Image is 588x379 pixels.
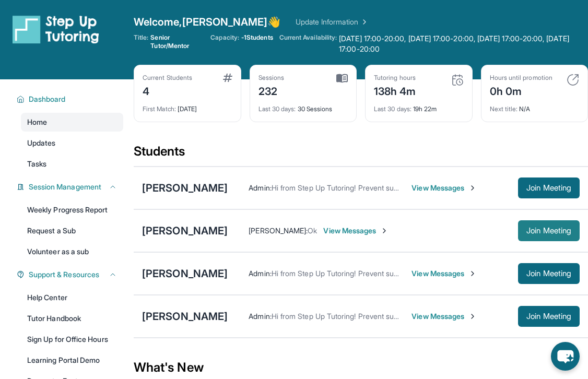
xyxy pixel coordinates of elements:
[323,226,389,236] span: View Messages
[526,228,571,234] span: Join Meeting
[296,17,369,27] a: Update Information
[490,74,552,82] div: Hours until promotion
[490,105,518,113] span: Next title :
[518,177,580,198] button: Join Meeting
[241,33,273,42] span: -1 Students
[249,312,271,321] span: Admin :
[21,113,123,132] a: Home
[411,183,477,193] span: View Messages
[336,74,348,83] img: card
[468,184,477,192] img: Chevron-Right
[526,313,571,319] span: Join Meeting
[490,82,552,99] div: 0h 0m
[134,33,148,50] span: Title:
[143,99,232,113] div: [DATE]
[258,105,296,113] span: Last 30 days :
[143,74,192,82] div: Current Students
[134,15,281,29] span: Welcome, [PERSON_NAME] 👋
[25,269,117,280] button: Support & Resources
[339,33,588,54] span: [DATE] 17:00-20:00, [DATE] 17:00-20:00, [DATE] 17:00-20:00, [DATE] 17:00-20:00
[21,288,123,307] a: Help Center
[308,226,317,235] span: Ok
[27,159,46,169] span: Tasks
[518,306,580,327] button: Join Meeting
[142,309,228,324] div: [PERSON_NAME]
[13,15,99,44] img: logo
[380,227,389,235] img: Chevron-Right
[374,74,416,82] div: Tutoring hours
[518,220,580,241] button: Join Meeting
[258,82,285,99] div: 232
[279,33,337,54] span: Current Availability:
[374,105,411,113] span: Last 30 days :
[468,269,477,278] img: Chevron-Right
[21,221,123,240] a: Request a Sub
[258,99,348,113] div: 30 Sessions
[210,33,239,42] span: Capacity:
[29,269,99,280] span: Support & Resources
[249,226,308,235] span: [PERSON_NAME] :
[142,181,228,195] div: [PERSON_NAME]
[29,94,66,104] span: Dashboard
[551,342,580,371] button: chat-button
[526,185,571,191] span: Join Meeting
[411,311,477,322] span: View Messages
[526,270,571,277] span: Join Meeting
[223,74,232,82] img: card
[27,138,56,148] span: Updates
[21,242,123,261] a: Volunteer as a sub
[358,17,369,27] img: Chevron Right
[451,74,464,86] img: card
[143,82,192,99] div: 4
[143,105,176,113] span: First Match :
[249,183,271,192] span: Admin :
[411,268,477,279] span: View Messages
[134,143,588,166] div: Students
[142,266,228,281] div: [PERSON_NAME]
[25,94,117,104] button: Dashboard
[468,312,477,321] img: Chevron-Right
[142,223,228,238] div: [PERSON_NAME]
[21,351,123,370] a: Learning Portal Demo
[567,74,579,86] img: card
[258,74,285,82] div: Sessions
[150,33,204,50] span: Senior Tutor/Mentor
[21,330,123,349] a: Sign Up for Office Hours
[490,99,580,113] div: N/A
[374,99,464,113] div: 19h 22m
[21,155,123,173] a: Tasks
[518,263,580,284] button: Join Meeting
[27,117,47,127] span: Home
[249,269,271,278] span: Admin :
[374,82,416,99] div: 138h 4m
[21,134,123,152] a: Updates
[25,182,117,192] button: Session Management
[21,309,123,328] a: Tutor Handbook
[29,182,101,192] span: Session Management
[21,200,123,219] a: Weekly Progress Report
